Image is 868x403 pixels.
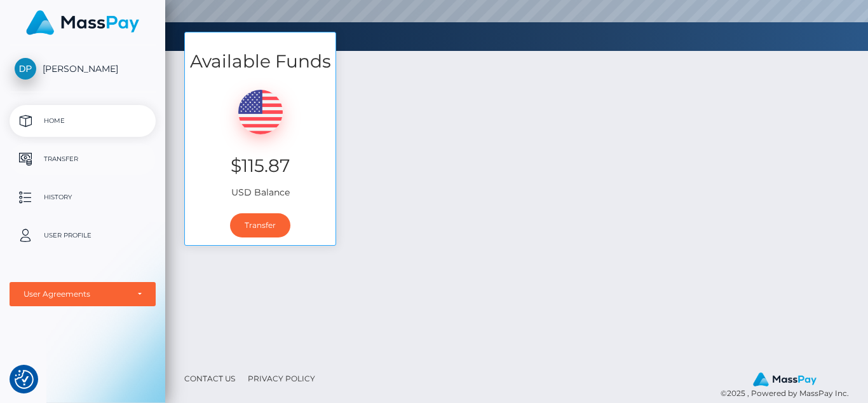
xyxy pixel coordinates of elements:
img: MassPay [26,10,139,35]
a: Contact Us [179,369,240,388]
div: User Agreements [24,289,128,299]
a: Privacy Policy [243,369,320,388]
a: Home [10,105,156,137]
a: Transfer [10,143,156,175]
span: [PERSON_NAME] [10,63,156,74]
img: USD.png [238,90,283,134]
p: Home [15,111,151,131]
div: © 2025 , Powered by MassPay Inc. [721,372,858,400]
p: Transfer [15,150,151,169]
a: Transfer [230,213,290,237]
div: USD Balance [185,74,336,206]
p: History [15,188,151,207]
img: Revisit consent button [15,370,34,389]
button: User Agreements [10,282,156,306]
h3: $115.87 [194,153,326,178]
a: User Profile [10,220,156,251]
img: MassPay [753,372,817,386]
button: Consent Preferences [15,370,34,389]
a: History [10,181,156,213]
h3: Available Funds [185,49,336,74]
p: User Profile [15,226,151,245]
